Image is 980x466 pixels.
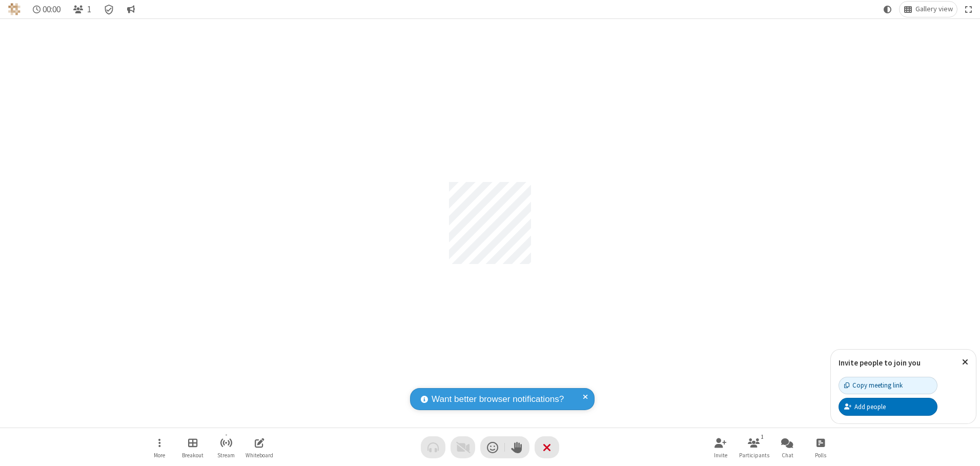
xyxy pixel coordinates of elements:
[805,433,836,462] button: Open poll
[182,452,203,458] span: Breakout
[87,5,91,14] span: 1
[782,452,793,458] span: Chat
[839,398,937,415] button: Add people
[739,433,769,462] button: Open participant list
[154,452,165,458] span: More
[211,433,241,462] button: Start streaming
[8,3,21,15] img: QA Selenium DO NOT DELETE OR CHANGE
[915,5,953,13] span: Gallery view
[815,452,826,458] span: Polls
[839,377,937,394] button: Copy meeting link
[961,2,976,17] button: Fullscreen
[69,2,95,17] button: Open participant list
[244,433,275,462] button: Open shared whiteboard
[246,452,273,458] span: Whiteboard
[451,436,475,458] button: Video
[505,436,529,458] button: Raise hand
[217,452,235,458] span: Stream
[177,433,208,462] button: Manage Breakout Rooms
[844,380,903,390] div: Copy meeting link
[900,2,957,17] button: Change layout
[99,2,119,17] div: Meeting details Encryption enabled
[144,433,175,462] button: Open menu
[43,5,60,14] span: 00:00
[714,452,727,458] span: Invite
[705,433,736,462] button: Invite participants (Alt+I)
[880,2,896,17] button: Using system theme
[772,433,803,462] button: Open chat
[954,350,976,375] button: Close popover
[739,452,769,458] span: Participants
[432,393,564,406] span: Want better browser notifications?
[839,358,921,368] label: Invite people to join you
[535,436,559,458] button: End or leave meeting
[29,2,65,17] div: Timer
[421,436,445,458] button: Audio problem - check your Internet connection or call by phone
[122,2,139,17] button: Conversation
[758,432,767,441] div: 1
[480,436,505,458] button: Send a reaction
